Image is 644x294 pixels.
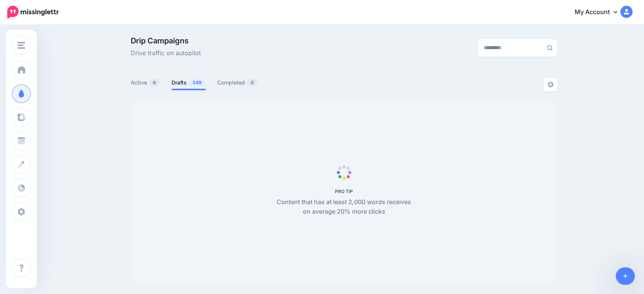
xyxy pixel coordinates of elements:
a: Completed0 [217,78,258,87]
p: Content that has at least 2,000 words receives on average 20% more clicks [272,197,415,217]
h5: PRO TIP [272,189,415,194]
img: menu.png [18,42,25,49]
span: Drive traffic on autopilot [131,48,201,58]
span: Drip Campaigns [131,37,201,45]
img: search-grey-6.png [547,45,553,51]
img: Missinglettr [7,6,59,19]
img: settings-grey.png [548,81,554,88]
a: Active0 [131,78,160,87]
span: 0 [247,79,258,86]
a: My Account [567,3,633,22]
a: Drafts349 [171,78,206,87]
span: 0 [149,79,160,86]
span: 349 [189,79,205,86]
